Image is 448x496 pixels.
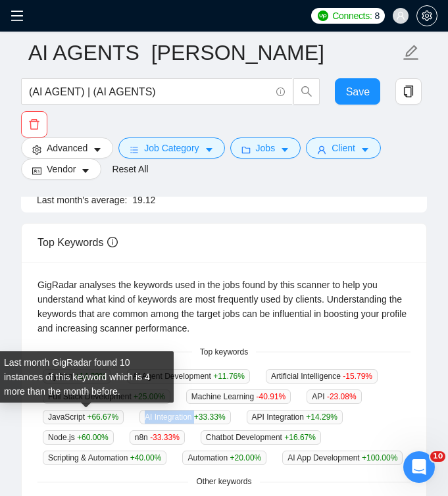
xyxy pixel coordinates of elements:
[132,195,155,205] span: 19.12
[335,78,380,105] button: Save
[417,11,437,21] span: setting
[93,145,102,155] span: caret-down
[118,137,224,159] button: barsJob Categorycaret-down
[403,44,420,61] span: edit
[306,137,381,159] button: userClientcaret-down
[47,141,87,155] span: Advanced
[430,451,445,462] span: 10
[318,11,328,21] img: upwork-logo.png
[107,237,118,247] span: info-circle
[77,433,109,442] span: +60.00 %
[213,372,245,381] span: +11.76 %
[276,87,285,96] span: info-circle
[247,410,343,424] span: API Integration
[395,78,422,105] button: copy
[144,141,199,155] span: Job Category
[327,392,357,401] span: -23.08 %
[293,78,320,105] button: search
[182,451,266,465] span: Automation
[284,433,316,442] span: +16.67 %
[37,224,411,261] div: Top Keywords
[294,86,319,97] span: search
[361,145,370,155] span: caret-down
[186,389,291,404] span: Machine Learning
[306,412,337,422] span: +14.29 %
[362,453,397,462] span: +100.00 %
[256,141,276,155] span: Jobs
[28,36,400,69] input: Scanner name...
[230,453,262,462] span: +20.00 %
[11,9,24,22] span: menu
[29,84,270,100] input: Search Freelance Jobs...
[130,145,139,155] span: bars
[21,137,113,159] button: settingAdvancedcaret-down
[150,433,180,442] span: -33.33 %
[346,84,370,100] span: Save
[375,9,380,23] span: 8
[130,453,162,462] span: +40.00 %
[22,118,47,130] span: delete
[21,111,47,137] button: delete
[43,430,114,445] span: Node.js
[257,392,286,401] span: -40.91 %
[43,451,166,465] span: Scripting & Automation
[32,145,41,155] span: setting
[317,145,326,155] span: user
[87,412,118,422] span: +66.67 %
[205,145,214,155] span: caret-down
[21,159,101,180] button: idcardVendorcaret-down
[188,476,259,488] span: Other keywords
[32,166,41,176] span: idcard
[37,195,127,205] span: Last month's average:
[192,346,256,359] span: Top keywords
[280,145,289,155] span: caret-down
[282,451,403,465] span: AI App Development
[266,369,378,384] span: Artificial Intelligence
[201,430,321,445] span: Chatbot Development
[47,162,76,176] span: Vendor
[127,369,249,384] span: AI Agent Development
[307,389,361,404] span: API
[112,162,148,176] a: Reset All
[139,410,230,424] span: AI Integration
[230,137,301,159] button: folderJobscaret-down
[416,5,437,26] button: setting
[396,86,421,97] span: copy
[43,410,124,424] span: JavaScript
[81,166,90,176] span: caret-down
[37,278,411,335] div: GigRadar analyses the keywords used in the jobs found by this scanner to help you understand what...
[403,451,435,483] iframe: Intercom live chat
[396,11,405,20] span: user
[332,9,372,23] span: Connects:
[241,145,251,155] span: folder
[194,412,226,422] span: +33.33 %
[332,141,355,155] span: Client
[343,372,372,381] span: -15.79 %
[416,11,437,21] a: setting
[130,430,185,445] span: n8n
